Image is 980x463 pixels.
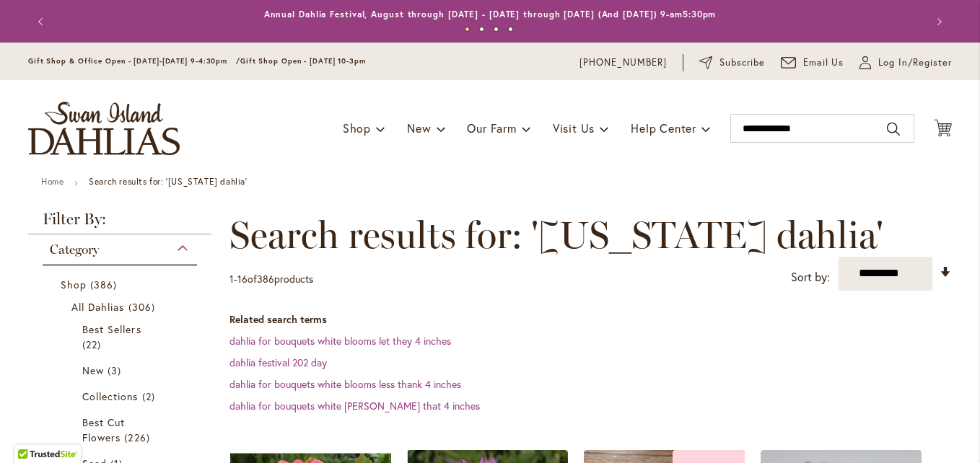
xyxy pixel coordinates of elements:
a: New [82,363,161,378]
button: Previous [28,7,57,36]
span: Subscribe [719,56,765,70]
a: Shop [61,277,183,292]
a: [PHONE_NUMBER] [579,56,667,70]
span: Shop [343,120,371,136]
a: store logo [28,102,180,155]
button: 1 of 4 [465,27,470,32]
span: New [407,120,431,136]
a: Collections [82,389,161,404]
span: New [82,363,104,377]
a: dahlia for bouquets white blooms less thank 4 inches [229,377,461,391]
span: 16 [237,272,248,286]
span: Visit Us [553,120,595,136]
span: Our Farm [467,120,516,136]
span: Gift Shop & Office Open - [DATE]-[DATE] 9-4:30pm / [28,56,240,66]
a: Home [41,176,64,187]
span: Category [50,242,99,257]
a: Subscribe [699,56,765,70]
label: Sort by: [791,264,830,291]
span: 22 [82,337,105,352]
a: dahlia for bouquets white [PERSON_NAME] that 4 inches [229,399,480,413]
a: All Dahlias [71,299,172,314]
span: All Dahlias [71,300,125,314]
p: - of products [229,268,313,291]
span: 386 [257,272,274,286]
span: 226 [124,430,153,445]
span: Email Us [803,56,844,70]
span: Gift Shop Open - [DATE] 10-3pm [240,56,366,66]
a: Best Sellers [82,322,161,352]
dt: Related search terms [229,312,952,327]
span: Search results for: '[US_STATE] dahlia' [229,213,883,257]
button: 2 of 4 [479,27,484,32]
span: Collections [82,389,139,403]
a: Email Us [781,56,844,70]
a: Log In/Register [859,56,952,70]
strong: Filter By: [28,211,211,234]
button: Next [923,7,952,36]
span: 1 [229,272,234,286]
a: Annual Dahlia Festival, August through [DATE] - [DATE] through [DATE] (And [DATE]) 9-am5:30pm [264,9,717,19]
button: 4 of 4 [508,27,513,32]
strong: Search results for: '[US_STATE] dahlia' [89,176,247,187]
span: Shop [61,278,87,291]
span: 386 [90,277,121,292]
a: dahlia for bouquets white blooms let they 4 inches [229,334,451,348]
span: Best Cut Flowers [82,415,125,444]
span: Log In/Register [878,56,952,70]
button: 3 of 4 [494,27,499,32]
span: 2 [142,389,159,404]
a: Best Cut Flowers [82,415,161,445]
a: dahlia festival 202 day [229,356,327,369]
span: 306 [128,299,159,314]
span: Best Sellers [82,322,141,336]
span: Help Center [631,120,696,136]
span: 3 [108,363,125,378]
